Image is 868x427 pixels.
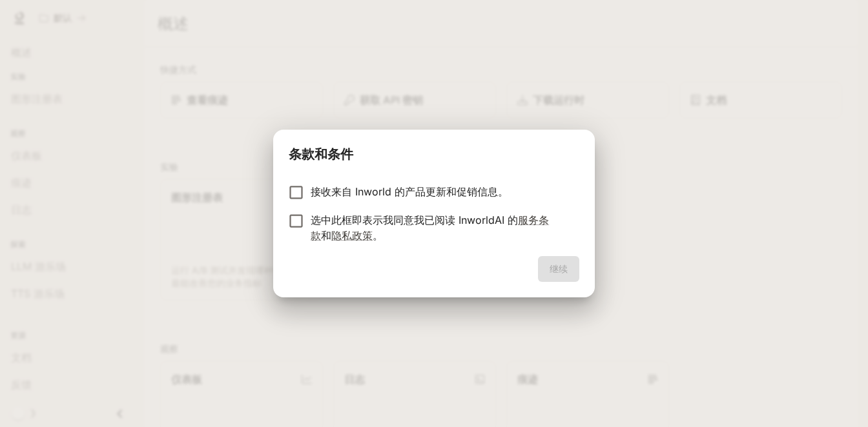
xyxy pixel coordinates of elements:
font: 条款和条件 [289,146,353,162]
font: 选中此框即表示我同意我已阅读 InworldAI 的 [311,213,518,226]
font: 接收来自 Inworld 的产品更新和促销信息。 [311,185,508,198]
a: 服务条款 [311,213,549,242]
font: 和 [321,229,331,242]
font: 。 [373,229,383,242]
a: 隐私政策 [331,229,373,242]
